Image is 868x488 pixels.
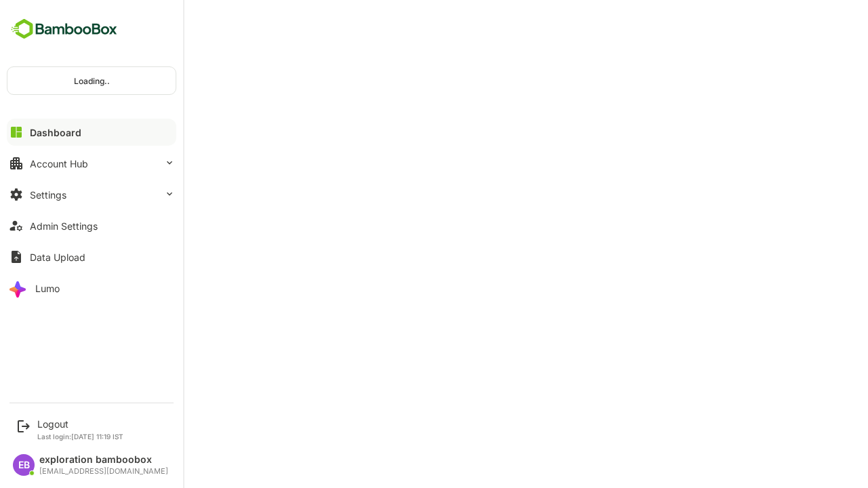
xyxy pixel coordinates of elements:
[39,467,168,476] div: [EMAIL_ADDRESS][DOMAIN_NAME]
[37,432,123,441] p: Last login: [DATE] 11:19 IST
[13,454,35,476] div: EB
[30,158,88,169] div: Account Hub
[35,283,60,294] div: Lumo
[37,418,123,430] div: Logout
[30,189,66,201] div: Settings
[7,181,176,208] button: Settings
[7,274,176,302] button: Lumo
[7,67,176,94] div: Loading..
[30,251,85,263] div: Data Upload
[7,16,121,42] img: BambooboxFullLogoMark.5f36c76dfaba33ec1ec1367b70bb1252.svg
[7,243,176,270] button: Data Upload
[39,454,168,466] div: exploration bamboobox
[7,119,176,146] button: Dashboard
[30,220,98,232] div: Admin Settings
[30,127,81,138] div: Dashboard
[7,150,176,177] button: Account Hub
[7,212,176,239] button: Admin Settings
